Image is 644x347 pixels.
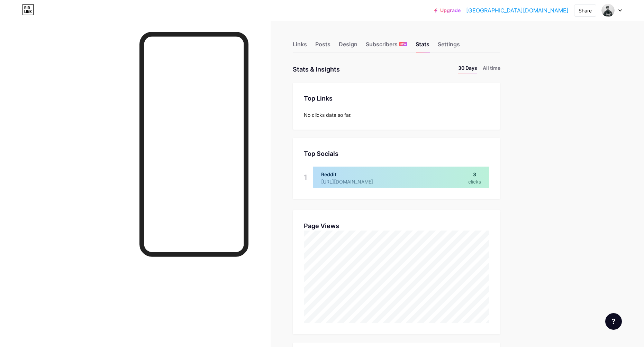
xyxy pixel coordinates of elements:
[304,221,489,231] div: Page Views
[434,8,461,13] a: Upgrade
[366,40,407,53] div: Subscribers
[466,6,569,15] a: [GEOGRAPHIC_DATA][DOMAIN_NAME]
[304,111,489,119] div: No clicks data so far.
[293,40,307,53] div: Links
[579,7,592,14] div: Share
[601,4,615,17] img: imonhossain
[339,40,357,53] div: Design
[304,149,489,158] div: Top Socials
[438,40,460,53] div: Settings
[416,40,429,53] div: Stats
[304,94,489,103] div: Top Links
[315,40,330,53] div: Posts
[483,64,500,74] li: All time
[400,42,406,46] span: NEW
[304,167,307,188] div: 1
[293,64,340,74] div: Stats & Insights
[458,64,477,74] li: 30 Days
